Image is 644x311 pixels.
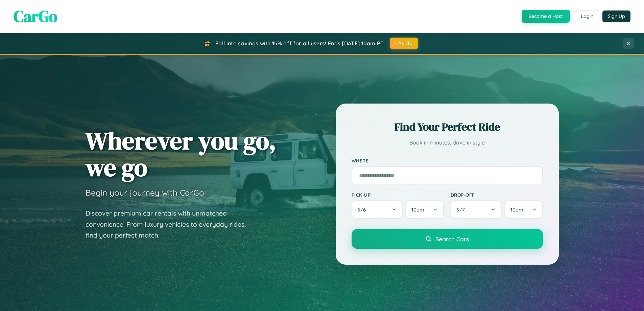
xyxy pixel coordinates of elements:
[352,138,543,148] p: Book in minutes, drive in style
[457,206,468,213] span: 9 / 7
[86,187,204,198] h3: Begin your journey with CarGo
[504,200,543,219] button: 10am
[14,5,57,27] span: CarGo
[86,127,276,181] h1: Wherever you go, we go
[575,10,599,22] button: Login
[522,10,570,23] button: Become a Host
[352,158,543,163] label: Where
[405,200,444,219] button: 10am
[451,192,543,198] label: Drop-off
[358,206,369,213] span: 9 / 6
[411,206,424,213] span: 10am
[215,40,385,47] span: Fall into savings with 15% off for all users! Ends [DATE] 10am PT.
[510,206,523,213] span: 10am
[86,208,255,241] p: Discover premium car rentals with unmatched convenience. From luxury vehicles to everyday rides, ...
[352,119,543,134] h2: Find Your Perfect Ride
[390,38,418,49] button: FALL15
[451,200,502,219] button: 9/7
[352,229,543,249] button: Search Cars
[602,10,630,22] button: Sign Up
[352,192,444,198] label: Pick-up
[352,200,403,219] button: 9/6
[435,235,469,243] span: Search Cars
